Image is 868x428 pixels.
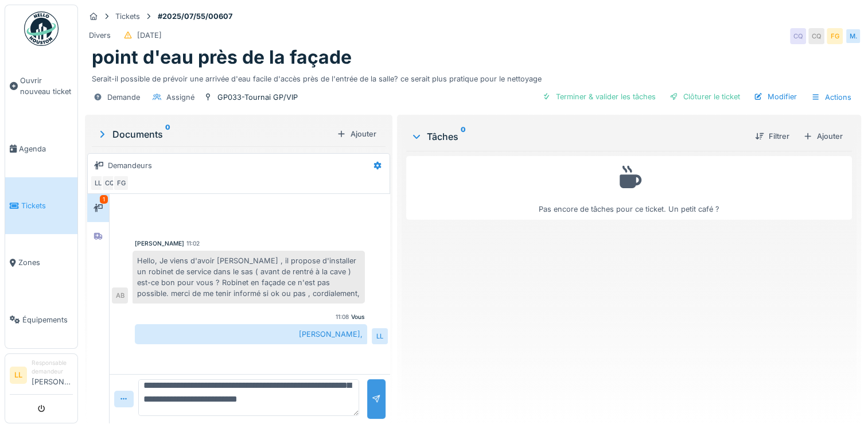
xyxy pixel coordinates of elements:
[790,28,806,44] div: CQ
[217,92,298,103] div: GP033-Tournai GP/VIP
[5,120,77,177] a: Agenda
[19,143,73,154] span: Agenda
[115,11,140,22] div: Tickets
[21,200,73,211] span: Tickets
[799,129,847,144] div: Ajouter
[750,129,794,144] div: Filtrer
[186,239,200,248] div: 11:02
[108,160,152,171] div: Demandeurs
[5,234,77,291] a: Zones
[827,28,843,44] div: FG
[10,367,27,384] li: LL
[5,177,77,234] a: Tickets
[92,46,352,68] h1: point d'eau près de la façade
[32,359,73,376] div: Responsable demandeur
[102,175,118,191] div: CQ
[32,359,73,392] li: [PERSON_NAME]
[332,126,381,142] div: Ajouter
[135,239,184,248] div: [PERSON_NAME]
[166,92,194,103] div: Assigné
[135,324,367,344] div: [PERSON_NAME],
[336,313,349,321] div: 11:08
[112,287,128,304] div: AB
[749,89,801,104] div: Modifier
[411,130,746,143] div: Tâches
[5,52,77,120] a: Ouvrir nouveau ticket
[372,328,388,344] div: LL
[90,175,106,191] div: LL
[414,161,844,215] div: Pas encore de tâches pour ce ticket. Un petit café ?
[538,89,660,104] div: Terminer & valider les tâches
[89,30,111,41] div: Divers
[165,127,170,141] sup: 0
[96,127,332,141] div: Documents
[100,195,108,204] div: 1
[20,75,73,97] span: Ouvrir nouveau ticket
[808,28,824,44] div: CQ
[806,89,857,106] div: Actions
[24,11,59,46] img: Badge_color-CXgf-gQk.svg
[113,175,129,191] div: FG
[153,11,237,22] strong: #2025/07/55/00607
[137,30,162,41] div: [DATE]
[665,89,745,104] div: Clôturer le ticket
[461,130,466,143] sup: 0
[845,28,861,44] div: M.
[351,313,365,321] div: Vous
[107,92,140,103] div: Demande
[22,314,73,325] span: Équipements
[92,69,854,84] div: Serait-il possible de prévoir une arrivée d'eau facile d'accès près de l'entrée de la salle? ce s...
[5,291,77,348] a: Équipements
[10,359,73,395] a: LL Responsable demandeur[PERSON_NAME]
[18,257,73,268] span: Zones
[133,251,365,304] div: Hello, Je viens d'avoir [PERSON_NAME] , il propose d'installer un robinet de service dans le sas ...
